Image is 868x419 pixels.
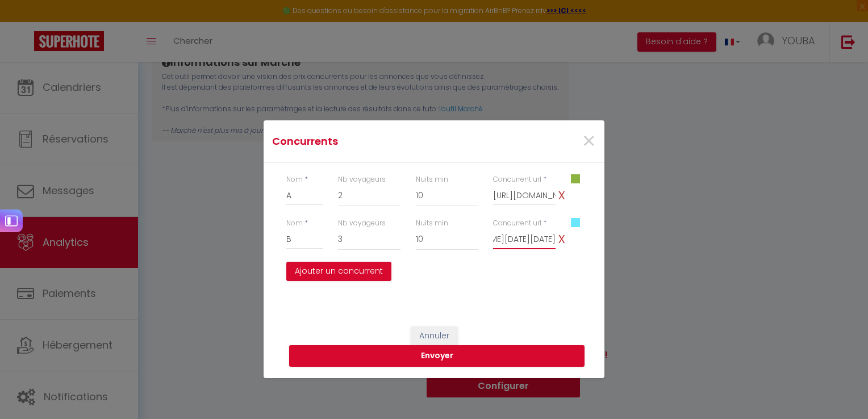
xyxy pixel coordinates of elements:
label: Nb voyageurs [338,218,386,229]
button: Annuler [411,326,458,346]
h4: Concurrents [272,133,483,149]
label: Nom [286,174,303,185]
label: Nb voyageurs [338,174,386,185]
button: Close [582,129,596,154]
button: Ajouter un concurrent [286,262,391,281]
label: Nuits min [416,218,448,229]
span: × [582,124,596,158]
label: Concurrent url [493,218,541,229]
label: Nuits min [416,174,448,185]
span: x [556,183,567,206]
label: Nom [286,218,303,229]
label: Concurrent url [493,174,541,185]
span: x [556,227,567,249]
button: Envoyer [289,345,585,367]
